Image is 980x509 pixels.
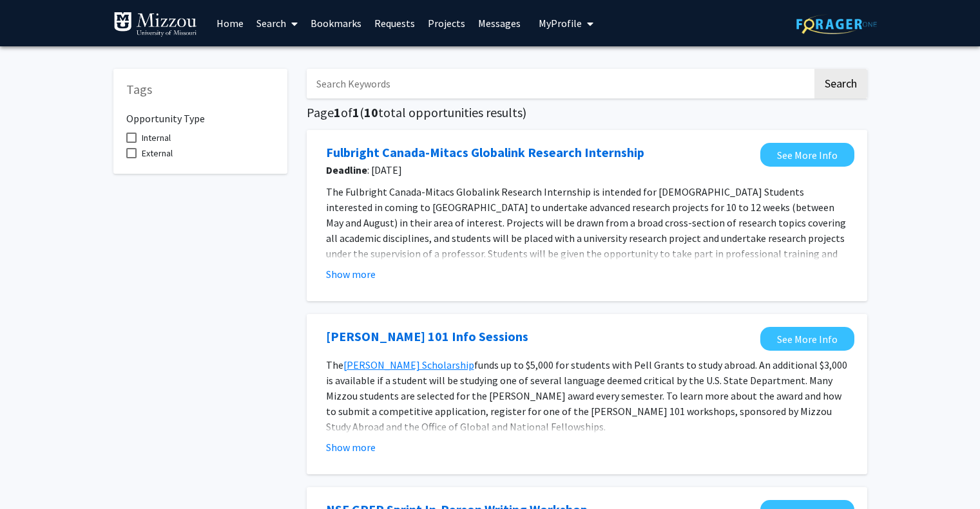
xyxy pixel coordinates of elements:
a: Opens in a new tab [326,327,528,346]
a: Opens in a new tab [760,143,854,167]
span: 1 [334,104,341,120]
span: External [142,145,173,161]
span: : [DATE] [326,162,754,178]
span: 10 [364,104,378,120]
a: Requests [368,1,421,46]
img: University of Missouri Logo [113,12,197,37]
b: Deadline [326,163,367,176]
span: My Profile [539,17,582,30]
button: Show more [326,440,376,455]
button: Show more [326,266,376,282]
a: Projects [421,1,472,46]
a: Messages [472,1,527,46]
span: The Fulbright Canada-Mitacs Globalink Research Internship is intended for [DEMOGRAPHIC_DATA] Stud... [326,185,846,275]
button: Search [814,69,867,98]
a: Opens in a new tab [760,327,854,351]
span: Internal [142,130,171,145]
a: [PERSON_NAME] Scholarship [343,358,474,371]
span: 1 [352,104,360,120]
h5: Tags [126,82,274,97]
span: funds up to $5,000 for students with Pell Grants to study abroad. An additional $3,000 is availab... [326,358,847,433]
iframe: Chat [10,451,55,499]
h6: Opportunity Type [126,102,274,125]
h5: Page of ( total opportunities results) [307,105,867,120]
a: Home [210,1,250,46]
input: Search Keywords [307,69,812,98]
a: Opens in a new tab [326,143,644,162]
a: Search [250,1,304,46]
img: ForagerOne Logo [796,14,877,34]
a: Bookmarks [304,1,368,46]
span: The [326,358,343,371]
